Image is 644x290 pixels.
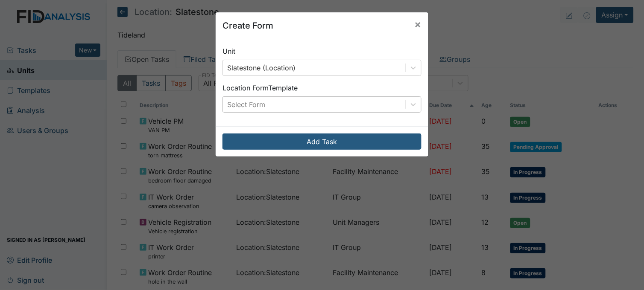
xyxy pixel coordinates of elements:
[222,133,422,150] button: Add Task
[222,46,235,56] label: Unit
[415,18,422,30] span: ×
[227,99,265,110] div: Select Form
[408,12,428,36] button: Close
[222,83,298,93] label: Location Form Template
[222,19,273,32] h5: Create Form
[227,63,296,73] div: Slatestone (Location)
